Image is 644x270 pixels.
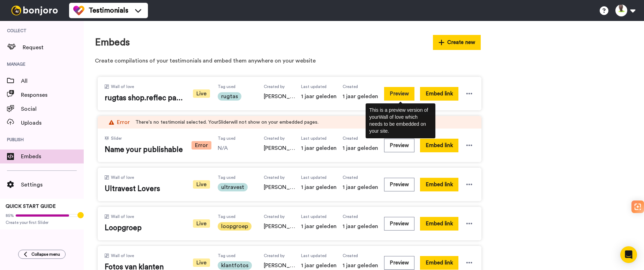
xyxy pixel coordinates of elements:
[264,253,295,258] span: Created by
[193,258,210,267] span: Live
[192,141,211,149] span: Error
[264,144,295,152] span: [PERSON_NAME]
[301,92,337,101] span: 1 jaar geleden
[301,136,337,141] span: Last updated
[264,175,295,180] span: Created by
[420,256,458,270] button: Embed link
[420,217,458,231] button: Embed link
[8,6,61,15] img: bj-logo-header-white.svg
[111,84,134,89] span: Wall of love
[343,144,378,152] span: 1 jaar geleden
[301,175,337,180] span: Last updated
[218,183,248,191] span: ultravest
[111,175,134,180] span: Wall of love
[301,183,337,191] span: 1 jaar geleden
[343,175,378,180] span: Created
[384,256,414,270] button: Preview
[31,251,60,257] span: Collapse menu
[6,220,78,225] span: Create your first Slider
[95,57,481,65] p: Create compilations of your testimonials and embed them anywhere on your website
[77,212,84,218] div: Tooltip anchor
[301,144,337,152] span: 1 jaar geleden
[366,103,435,138] div: This is a preview version of your Wall of love which needs to be embedded on your site.
[343,84,378,89] span: Created
[18,250,66,259] button: Collapse menu
[420,87,458,101] button: Embed link
[343,183,378,191] span: 1 jaar geleden
[264,183,295,191] span: [PERSON_NAME]
[21,77,84,85] span: All
[218,84,240,89] span: Tag used
[218,92,241,101] span: rugtas
[111,214,134,219] span: Wall of love
[264,214,295,219] span: Created by
[21,152,84,161] span: Embeds
[420,139,458,152] button: Embed link
[301,261,337,270] span: 1 jaar geleden
[384,217,414,231] button: Preview
[264,222,295,231] span: [PERSON_NAME]
[343,214,378,219] span: Created
[111,253,134,258] span: Wall of love
[420,178,458,191] button: Embed link
[264,136,295,141] span: Created by
[218,136,240,141] span: Tag used
[105,223,185,233] span: Loopgroep
[343,92,378,101] span: 1 jaar geleden
[343,136,378,141] span: Created
[6,213,14,218] span: 85%
[384,87,414,101] button: Preview
[301,214,337,219] span: Last updated
[21,105,84,113] span: Social
[433,35,481,50] button: Create new
[111,136,122,141] span: Slider
[105,145,185,155] span: Name your publishable
[117,118,130,126] span: Error
[218,253,240,258] span: Tag used
[21,119,84,127] span: Uploads
[193,89,210,98] span: Live
[264,84,295,89] span: Created by
[218,144,258,152] span: N/A
[21,91,84,99] span: Responses
[301,253,337,258] span: Last updated
[105,184,185,194] span: Ultravest Lovers
[218,175,240,180] span: Tag used
[218,261,252,270] span: klantfotos
[343,222,378,231] span: 1 jaar geleden
[73,5,84,16] img: tm-color.svg
[218,222,252,231] span: loopgroep
[218,214,240,219] span: Tag used
[343,261,378,270] span: 1 jaar geleden
[193,180,210,189] span: Live
[135,119,319,126] span: There's no testimonial selected. Your Slider will not show on your embedded pages.
[264,92,295,101] span: [PERSON_NAME]
[301,222,337,231] span: 1 jaar geleden
[384,178,414,191] button: Preview
[95,37,130,48] h1: Embeds
[343,253,378,258] span: Created
[6,204,56,209] span: QUICK START GUIDE
[105,93,185,103] span: rugtas shop.reflec pagina
[301,84,337,89] span: Last updated
[23,43,84,52] span: Request
[620,246,637,263] div: Open Intercom Messenger
[193,219,210,228] span: Live
[89,6,128,15] span: Testimonials
[264,261,295,270] span: [PERSON_NAME]
[384,139,414,152] button: Preview
[21,181,84,189] span: Settings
